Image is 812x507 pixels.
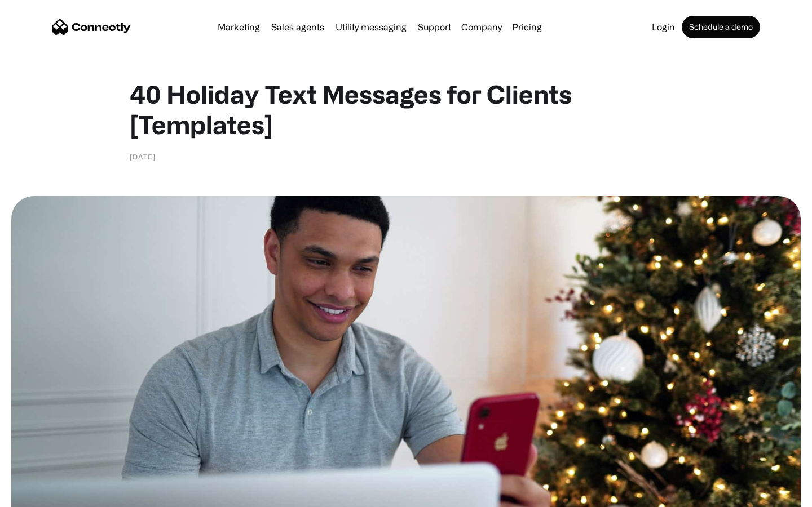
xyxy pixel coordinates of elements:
a: Support [413,23,456,32]
h1: 40 Holiday Text Messages for Clients [Templates] [130,79,682,140]
div: Company [461,19,502,35]
ul: Language list [23,487,68,503]
div: [DATE] [130,151,156,162]
aside: Language selected: English [11,487,68,503]
a: Pricing [507,23,546,32]
a: Login [647,23,679,32]
a: Marketing [213,23,264,32]
a: Sales agents [267,23,329,32]
a: Utility messaging [331,23,411,32]
a: Schedule a demo [682,16,760,38]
